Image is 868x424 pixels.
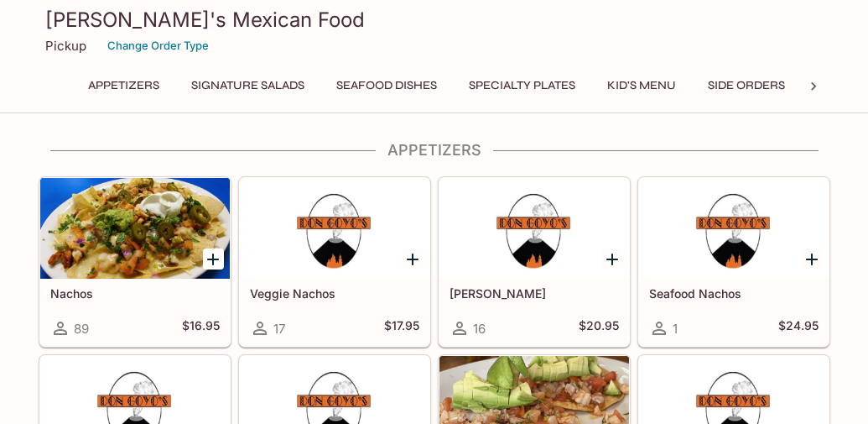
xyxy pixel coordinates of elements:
div: Seafood Nachos [639,178,829,279]
h4: Appetizers [39,141,830,160]
button: Add Seafood Nachos [802,249,823,270]
h5: $20.95 [579,318,619,338]
h3: [PERSON_NAME]'s Mexican Food [45,7,824,33]
div: Nachos [40,178,230,279]
button: Seafood Dishes [327,74,446,97]
div: Veggie Nachos [240,178,429,279]
h5: Seafood Nachos [649,286,819,301]
button: Change Order Type [100,33,216,59]
button: Specialty Plates [460,74,585,97]
h5: Nachos [50,286,220,301]
div: Fajita Nachos [439,178,629,279]
button: Add Fajita Nachos [602,249,623,270]
button: Add Veggie Nachos [403,249,424,270]
a: [PERSON_NAME]16$20.95 [439,177,630,347]
h5: Veggie Nachos [250,286,419,301]
h5: $24.95 [778,318,819,338]
button: Kid's Menu [598,74,685,97]
h5: $16.95 [182,318,220,338]
span: 17 [273,321,285,337]
button: Appetizers [79,74,169,97]
span: 1 [673,321,678,337]
p: Pickup [45,38,86,54]
a: Nachos89$16.95 [39,177,231,347]
button: Signature Salads [182,74,314,97]
a: Veggie Nachos17$17.95 [239,177,430,347]
h5: [PERSON_NAME] [450,286,619,301]
span: 16 [473,321,486,337]
button: Add Nachos [203,249,224,270]
a: Seafood Nachos1$24.95 [638,177,829,347]
span: 89 [74,321,89,337]
button: Side Orders [699,74,794,97]
h5: $17.95 [384,318,419,338]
